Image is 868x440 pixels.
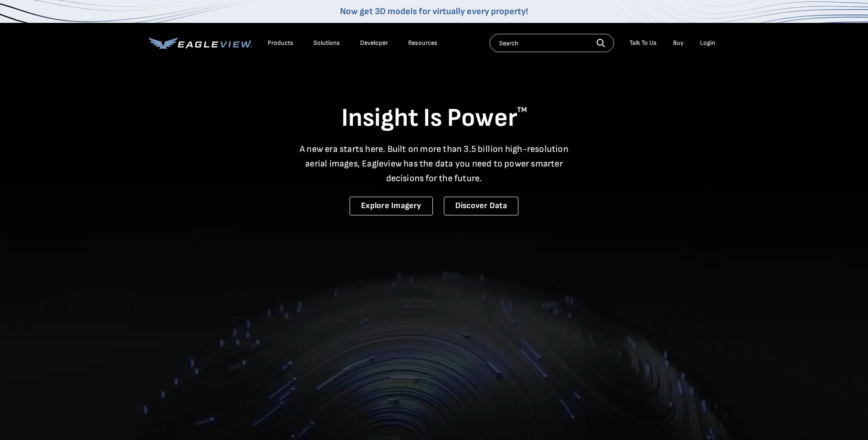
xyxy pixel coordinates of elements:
[444,197,518,215] a: Discover Data
[408,39,437,47] div: Resources
[490,34,614,52] input: Search
[340,6,528,17] a: Now get 3D models for virtually every property!
[700,39,715,47] div: Login
[268,39,293,47] div: Products
[673,39,684,47] a: Buy
[517,106,527,114] sup: TM
[630,39,657,47] div: Talk To Us
[350,197,433,215] a: Explore Imagery
[294,142,574,186] p: A new era starts here. Built on more than 3.5 billion high-resolution aerial images, Eagleview ha...
[149,102,720,134] h1: Insight Is Power
[313,39,340,47] div: Solutions
[360,39,388,47] a: Developer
